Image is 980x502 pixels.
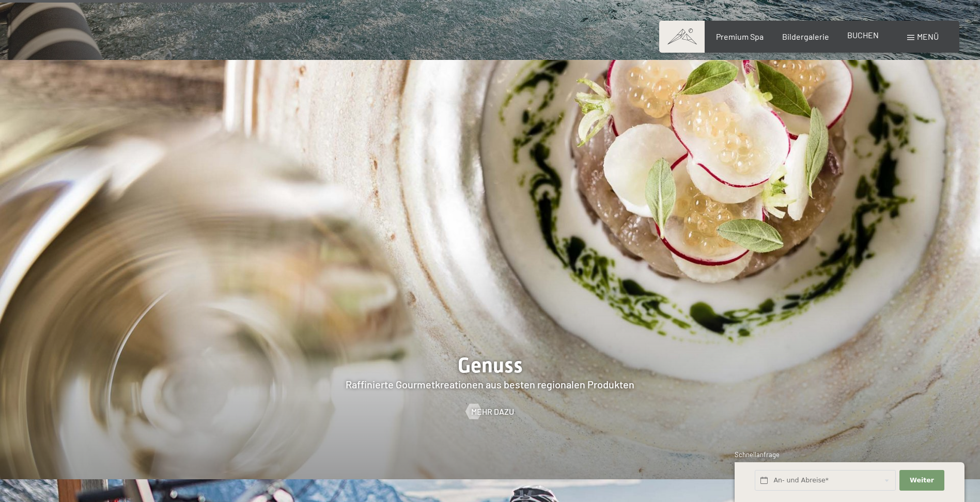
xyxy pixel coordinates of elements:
a: Bildergalerie [782,32,829,41]
span: Mehr dazu [471,406,514,417]
a: Premium Spa [716,32,764,41]
button: Weiter [899,470,944,491]
span: Menü [917,32,939,41]
a: Mehr dazu [466,406,514,417]
a: BUCHEN [847,30,879,40]
span: Schnellanfrage [735,450,780,459]
span: Weiter [910,476,934,485]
